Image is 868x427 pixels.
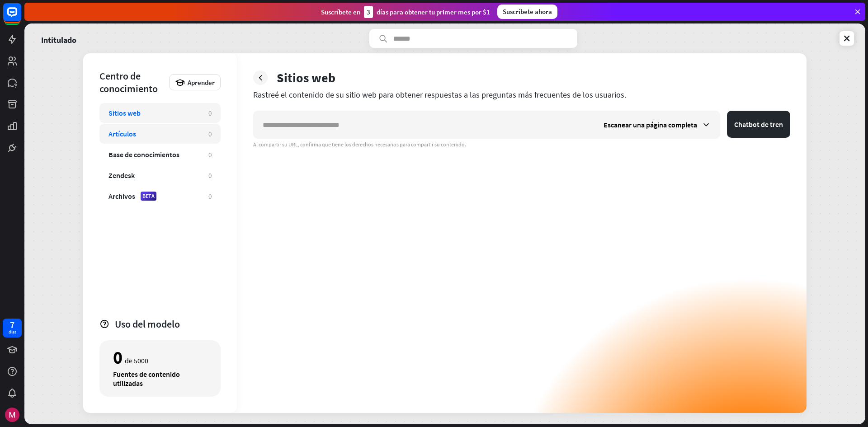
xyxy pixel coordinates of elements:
font: BETA [142,192,155,199]
a: 7 días [3,319,22,338]
font: de 5000 [125,356,148,365]
font: Suscríbete ahora [503,7,552,16]
font: Uso del modelo [115,318,180,330]
font: 0 [208,109,212,117]
font: 0 [208,130,212,138]
font: Chatbot de tren [734,120,783,129]
font: 3 [367,8,370,16]
font: Escanear una página completa [604,120,697,129]
font: Artículos [108,129,136,138]
font: Base de conocimientos [108,150,179,159]
font: días [9,329,16,335]
font: Archivos [108,192,135,201]
a: Intitulado [41,29,76,48]
font: Centro de conocimiento [99,70,158,95]
font: Intitulado [41,35,76,45]
font: Suscríbete en [321,8,360,16]
font: Al compartir su URL, confirma que tiene los derechos necesarios para compartir su contenido. [253,141,466,148]
font: Sitios web [108,108,141,117]
font: días para obtener tu primer mes por $1 [377,8,490,16]
font: 0 [208,192,212,201]
button: Chatbot de tren [727,111,790,138]
font: Aprender [188,78,215,87]
font: 0 [208,150,212,159]
font: 7 [10,319,14,330]
font: 0 [113,346,123,369]
font: Sitios web [277,70,335,86]
font: Rastreé el contenido de su sitio web para obtener respuestas a las preguntas más frecuentes de lo... [253,89,626,100]
font: Zendesk [108,171,135,180]
font: Fuentes de contenido utilizadas [113,370,180,388]
button: Abrir el widget de chat LiveChat [7,4,34,31]
font: 0 [208,171,212,180]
